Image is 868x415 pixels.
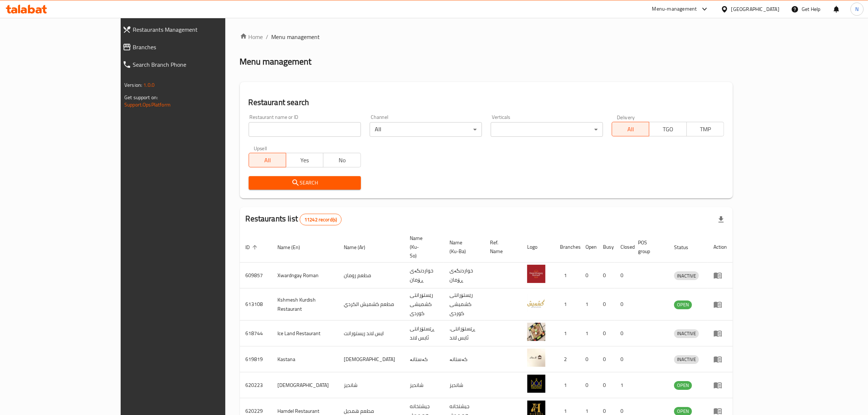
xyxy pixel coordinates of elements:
[490,238,513,256] span: Ref. Name
[674,243,698,252] span: Status
[597,232,615,263] th: Busy
[649,122,686,136] button: TGO
[117,38,266,56] a: Branches
[674,300,692,309] span: OPEN
[527,349,545,367] img: Kastana
[272,372,338,398] td: [DEMOGRAPHIC_DATA]
[444,288,484,321] td: رێستۆرانتی کشمیشى كوردى
[527,294,545,312] img: Kshmesh Kurdish Restaurant
[686,122,724,136] button: TMP
[266,32,269,41] li: /
[323,153,361,167] button: No
[249,153,286,167] button: All
[133,60,260,69] span: Search Branch Phone
[404,263,444,288] td: خواردنگەی ڕۆمان
[338,346,404,372] td: [DEMOGRAPHIC_DATA]
[554,346,580,372] td: 2
[254,146,267,151] label: Upsell
[554,288,580,321] td: 1
[674,271,699,280] div: INACTIVE
[580,263,597,288] td: 0
[674,381,692,389] span: OPEN
[597,372,615,398] td: 0
[338,263,404,288] td: مطعم رومان
[638,238,659,256] span: POS group
[124,93,158,102] span: Get support on:
[249,97,724,108] h2: Restaurant search
[731,5,779,13] div: [GEOGRAPHIC_DATA]
[617,115,635,120] label: Delivery
[124,100,171,109] a: Support.OpsPlatform
[652,124,684,135] span: TGO
[527,265,545,283] img: Xwardngay Roman
[246,213,342,225] h2: Restaurants list
[713,355,727,364] div: Menu
[527,375,545,393] img: Shandiz
[117,21,266,38] a: Restaurants Management
[527,323,545,341] img: Ice Land Restaurant
[674,329,699,338] span: INACTIVE
[615,372,632,398] td: 1
[404,372,444,398] td: شانديز
[240,56,312,67] h2: Menu management
[370,122,482,137] div: All
[615,263,632,288] td: 0
[580,288,597,321] td: 1
[554,372,580,398] td: 1
[708,232,733,263] th: Action
[444,321,484,346] td: .ڕێستۆرانتی ئایس لاند
[254,178,355,187] span: Search
[300,214,342,225] div: Total records count
[404,346,444,372] td: کەستانە
[580,321,597,346] td: 1
[674,329,699,338] div: INACTIVE
[133,43,260,51] span: Branches
[249,122,361,137] input: Search for restaurant name or ID..
[338,321,404,346] td: ايس لاند ريستورانت
[713,300,727,309] div: Menu
[580,232,597,263] th: Open
[272,321,338,346] td: Ice Land Restaurant
[143,80,155,90] span: 1.0.0
[240,32,733,41] nav: breadcrumb
[612,122,649,136] button: All
[674,300,692,309] div: OPEN
[554,263,580,288] td: 1
[338,288,404,321] td: مطعم كشميش الكردي
[597,263,615,288] td: 0
[554,232,580,263] th: Branches
[652,5,697,13] div: Menu-management
[712,211,730,228] div: Export file
[521,232,554,263] th: Logo
[674,355,699,364] div: INACTIVE
[117,56,266,73] a: Search Branch Phone
[491,122,603,137] div: ​
[246,243,260,252] span: ID
[674,355,699,364] span: INACTIVE
[615,346,632,372] td: 0
[444,263,484,288] td: خواردنگەی ڕۆمان
[272,288,338,321] td: Kshmesh Kurdish Restaurant
[404,288,444,321] td: رێستۆرانتی کشمیشى كوردى
[713,381,727,389] div: Menu
[444,346,484,372] td: کەستانە
[615,232,632,263] th: Closed
[133,25,260,34] span: Restaurants Management
[289,155,320,166] span: Yes
[272,32,320,41] span: Menu management
[554,321,580,346] td: 1
[410,234,435,260] span: Name (Ku-So)
[252,155,283,166] span: All
[855,5,859,13] span: N
[615,321,632,346] td: 0
[580,346,597,372] td: 0
[300,216,341,223] span: 11242 record(s)
[597,346,615,372] td: 0
[272,346,338,372] td: Kastana
[344,243,375,252] span: Name (Ar)
[278,243,310,252] span: Name (En)
[597,321,615,346] td: 0
[690,124,721,135] span: TMP
[124,80,142,90] span: Version:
